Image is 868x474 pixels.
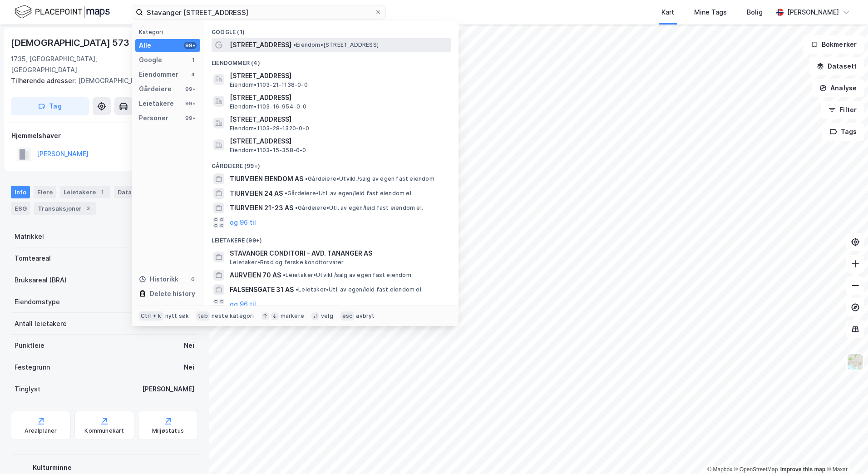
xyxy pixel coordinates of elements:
div: Nei [184,362,194,373]
span: [STREET_ADDRESS] [230,136,448,147]
span: • [283,272,286,278]
span: [STREET_ADDRESS] [230,92,448,103]
div: Eiere [34,186,56,198]
div: ESG [11,202,30,215]
span: Leietaker • Utvikl./salg av egen fast eiendom [283,272,411,279]
span: [STREET_ADDRESS] [230,39,291,50]
div: 0 [189,276,197,283]
div: 99+ [184,114,197,122]
div: [DEMOGRAPHIC_DATA] 573 [11,35,131,50]
div: Info [11,186,30,198]
span: [STREET_ADDRESS] [230,70,448,81]
div: neste kategori [212,312,254,320]
div: velg [321,312,333,320]
div: Eiendommer (4) [204,52,459,69]
div: Google [139,54,162,65]
div: Eiendommer [139,69,178,80]
span: Eiendom • 1103-28-1320-0-0 [230,125,309,132]
div: Bolig [747,7,763,18]
div: Arealplaner [25,427,57,434]
span: STAVANGER CONDITORI - AVD. TANANGER AS [230,248,448,259]
div: Miljøstatus [152,427,184,434]
div: Gårdeiere (99+) [204,155,459,172]
button: og 96 til [230,217,256,228]
button: Bokmerker [803,35,864,54]
div: Kart [661,7,674,18]
div: [PERSON_NAME] [787,7,839,18]
div: Tinglyst [15,384,40,395]
span: TIURVEIEN 21-23 AS [230,202,293,213]
div: Delete history [150,288,195,299]
a: Mapbox [707,466,732,473]
span: TIURVEIEN 24 AS [230,188,283,199]
span: TIURVEIEN EIENDOM AS [230,173,303,184]
div: Datasett [114,186,148,198]
div: Nei [184,340,194,351]
span: Gårdeiere • Utl. av egen/leid fast eiendom el. [285,190,413,197]
div: Festegrunn [15,362,50,373]
div: Eiendomstype [15,296,60,307]
div: 99+ [184,100,197,107]
iframe: Chat Widget [823,430,868,474]
span: • [293,41,296,48]
div: Leietakere [139,98,174,109]
div: Gårdeiere [139,84,172,94]
span: Eiendom • [STREET_ADDRESS] [293,41,379,49]
span: FALSENSGATE 31 AS [230,284,294,295]
div: Alle [139,40,151,51]
span: • [296,286,298,293]
button: Filter [821,101,864,119]
span: • [285,190,287,197]
div: nytt søk [165,312,189,320]
div: [DEMOGRAPHIC_DATA] 575 [11,75,191,86]
button: Analyse [812,79,864,97]
span: [STREET_ADDRESS] [230,114,448,125]
div: Kontrollprogram for chat [823,430,868,474]
div: tab [196,311,210,321]
div: Hjemmelshaver [11,130,197,141]
div: 99+ [184,42,197,49]
div: Historikk [139,274,178,285]
div: Mine Tags [694,7,727,18]
div: Punktleie [15,340,44,351]
div: Tomteareal [15,253,51,264]
span: Eiendom • 1103-16-954-0-0 [230,103,307,110]
a: OpenStreetMap [734,466,778,473]
div: 4 [189,71,197,78]
div: Leietakere (99+) [204,230,459,246]
span: Gårdeiere • Utl. av egen/leid fast eiendom el. [295,204,423,212]
span: Eiendom • 1103-21-1138-0-0 [230,81,308,89]
a: Improve this map [780,466,825,473]
div: 1735, [GEOGRAPHIC_DATA], [GEOGRAPHIC_DATA] [11,54,145,75]
div: Personer [139,113,168,123]
div: Matrikkel [15,231,44,242]
div: Kommunekart [84,427,124,434]
div: 99+ [184,85,197,93]
input: Søk på adresse, matrikkel, gårdeiere, leietakere eller personer [143,5,375,19]
span: AURVEIEN 70 AS [230,270,281,281]
div: 3 [84,204,93,213]
div: Transaksjoner [34,202,96,215]
button: Datasett [809,57,864,75]
div: Google (1) [204,21,459,38]
div: Kategori [139,29,200,35]
span: • [305,175,308,182]
div: Ctrl + k [139,311,163,321]
div: Kulturminne [33,462,194,473]
div: avbryt [356,312,375,320]
span: Gårdeiere • Utvikl./salg av egen fast eiendom [305,175,434,183]
div: Leietakere [60,186,110,198]
span: Eiendom • 1103-15-358-0-0 [230,147,306,154]
button: Tags [822,123,864,141]
div: Bruksareal (BRA) [15,275,67,286]
img: Z [847,353,864,370]
button: Tag [11,97,89,115]
div: markere [281,312,304,320]
img: logo.f888ab2527a4732fd821a326f86c7f29.svg [15,4,110,20]
span: Leietaker • Brød og ferske konditorvarer [230,259,344,266]
div: [PERSON_NAME] [142,384,194,395]
span: • [295,204,298,211]
div: 1 [189,56,197,64]
div: esc [340,311,355,321]
div: Antall leietakere [15,318,67,329]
